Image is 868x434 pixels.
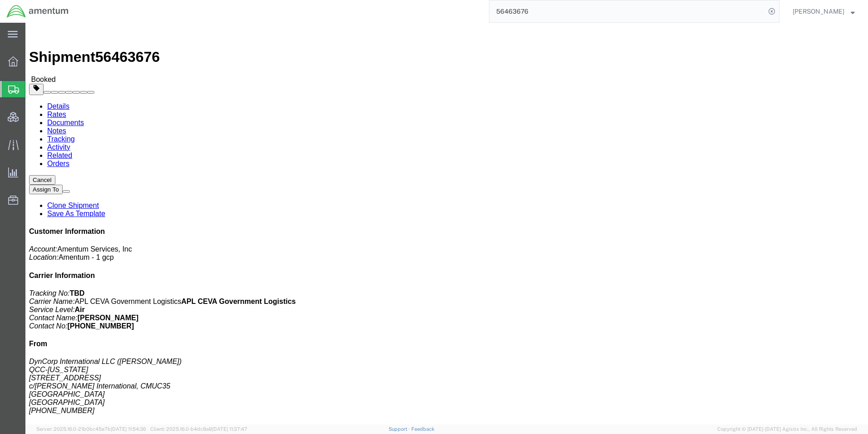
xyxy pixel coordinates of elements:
iframe: FS Legacy Container [25,23,868,424]
span: [DATE] 11:54:36 [111,426,146,432]
span: Jason Martin [793,6,844,16]
img: logo [6,5,69,18]
span: Copyright © [DATE]-[DATE] Agistix Inc., All Rights Reserved [717,425,857,433]
input: Search for shipment number, reference number [489,0,765,22]
span: [DATE] 11:37:47 [212,426,247,432]
span: Client: 2025.16.0-b4dc8a9 [150,426,247,432]
button: [PERSON_NAME] [792,6,855,17]
span: Server: 2025.16.0-21b0bc45e7b [36,426,146,432]
a: Feedback [411,426,434,432]
a: Support [389,426,411,432]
